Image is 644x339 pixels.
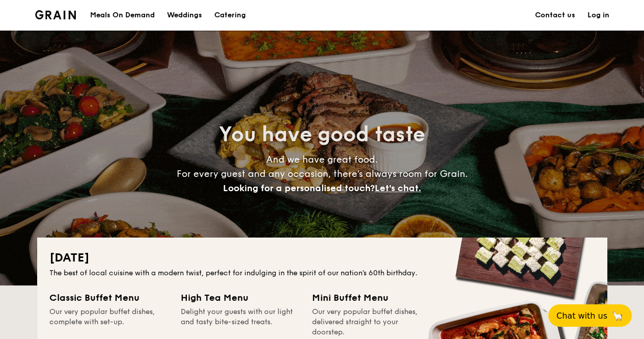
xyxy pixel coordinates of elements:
[177,154,468,194] span: And we have great food. For every guest and any occasion, there’s always room for Grain.
[49,307,169,337] div: Our very popular buffet dishes, complete with set-up.
[35,10,76,19] a: Logotype
[611,310,624,322] span: 🦙
[548,304,632,327] button: Chat with us🦙
[49,291,169,305] div: Classic Buffet Menu
[556,311,607,321] span: Chat with us
[49,250,595,266] h2: [DATE]
[181,307,300,337] div: Delight your guests with our light and tasty bite-sized treats.
[223,182,375,194] span: Looking for a personalised touch?
[35,10,76,19] img: Grain
[181,291,300,305] div: High Tea Menu
[375,182,421,194] span: Let's chat.
[312,291,431,305] div: Mini Buffet Menu
[219,122,425,147] span: You have good taste
[312,307,431,337] div: Our very popular buffet dishes, delivered straight to your doorstep.
[49,268,595,278] div: The best of local cuisine with a modern twist, perfect for indulging in the spirit of our nation’...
